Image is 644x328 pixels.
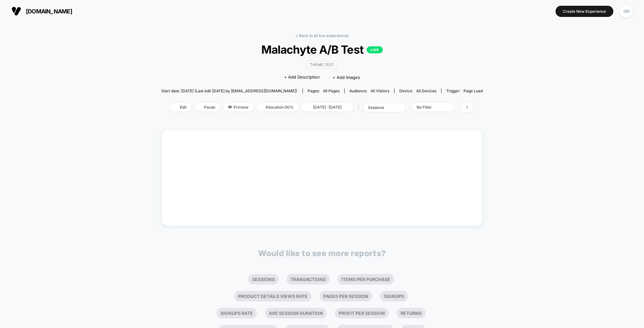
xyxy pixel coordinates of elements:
[258,248,386,258] p: Would like to see more reports?
[397,308,425,318] li: Returns
[618,5,634,18] button: SM
[195,103,220,111] span: Pause
[284,74,320,80] span: + Add Description
[323,88,340,93] span: all pages
[333,75,360,80] span: + Add Images
[319,291,372,301] li: Pages Per Session
[11,6,21,16] img: Visually logo
[446,88,483,93] div: Trigger:
[307,61,337,68] span: Theme Test
[368,105,394,110] div: sessions
[265,308,327,318] li: Avg Session Duration
[367,46,383,53] p: LIVE
[371,88,389,93] span: All Visitors
[620,5,632,18] div: SM
[335,308,389,318] li: Profit Per Session
[380,291,408,301] li: Signups
[26,8,72,15] span: [DOMAIN_NAME]
[287,274,330,285] li: Transactions
[394,88,441,93] span: Device:
[308,88,340,93] div: Pages:
[302,103,353,111] span: [DATE] - [DATE]
[257,103,298,111] span: Allocation: 50%
[416,88,436,93] span: all devices
[10,6,74,16] button: [DOMAIN_NAME]
[417,105,442,110] div: No Filter
[217,308,257,318] li: Signups Rate
[161,88,297,93] span: Start date: [DATE] (Last edit [DATE] by [EMAIL_ADDRESS][DOMAIN_NAME])
[464,88,483,93] span: Page Load
[295,33,349,38] a: < Back to all live experiences
[556,6,613,17] button: Create New Experience
[356,103,363,112] span: |
[338,274,394,285] li: Items Per Purchase
[223,103,253,111] span: Preview
[177,43,467,56] span: Malachyte A/B Test
[234,291,311,301] li: Product Details Views Rate
[248,274,279,285] li: Sessions
[349,88,389,93] div: Audience:
[170,103,191,111] span: Edit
